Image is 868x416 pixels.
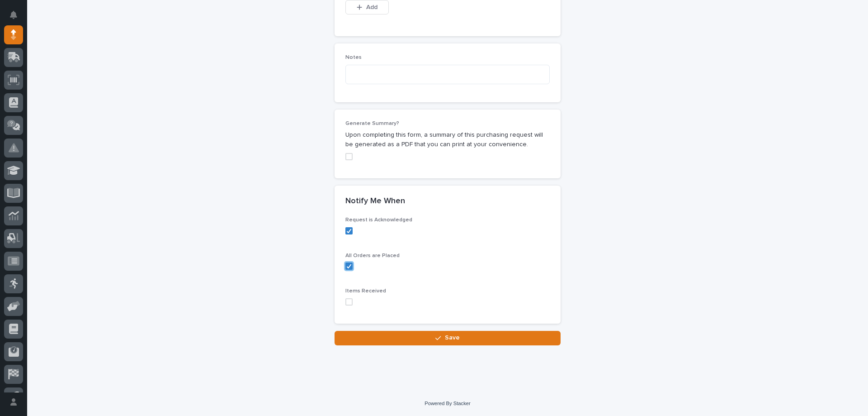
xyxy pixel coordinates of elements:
span: All Orders are Placed [345,253,400,258]
span: Save [445,334,460,342]
a: Powered By Stacker [425,401,470,406]
h2: Notify Me When [345,196,405,206]
p: Upon completing this form, a summary of this purchasing request will be generated as a PDF that y... [345,130,550,149]
span: Notes [345,55,362,60]
span: Request is Acknowledged [345,217,412,223]
button: Notifications [4,5,23,24]
span: Items Received [345,288,386,294]
button: Save [335,331,561,345]
span: Generate Summary? [345,121,399,126]
div: Notifications [11,11,23,25]
span: Add [366,3,377,11]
